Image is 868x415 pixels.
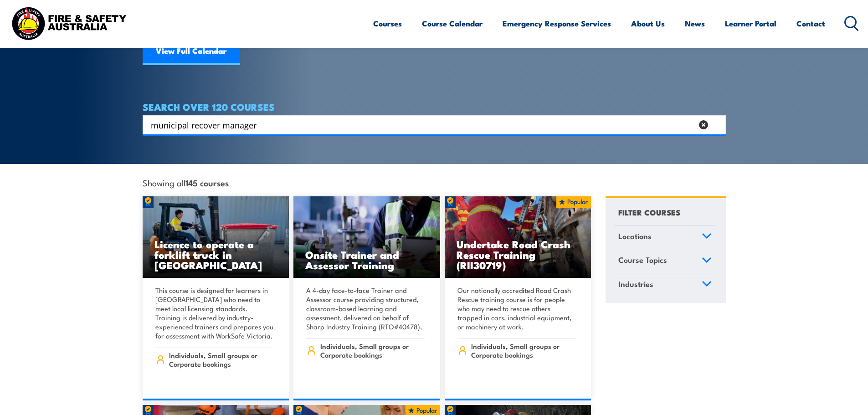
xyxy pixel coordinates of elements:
[154,239,277,270] h3: Licence to operate a forklift truck in [GEOGRAPHIC_DATA]
[155,286,274,340] p: This course is designed for learners in [GEOGRAPHIC_DATA] who need to meet local licensing standa...
[445,196,591,278] a: Undertake Road Crash Rescue Training (RII30719)
[618,278,653,290] span: Industries
[796,11,825,36] a: Contact
[373,11,402,36] a: Courses
[618,254,667,266] span: Course Topics
[422,11,483,36] a: Course Calendar
[143,102,726,112] h4: SEARCH OVER 120 COURSES
[143,196,289,278] img: Licence to operate a forklift truck Training
[631,11,665,36] a: About Us
[306,286,425,331] p: A 4-day face-to-face Trainer and Assessor course providing structured, classroom-based learning a...
[185,176,229,189] strong: 145 courses
[151,118,693,132] input: Search input
[293,196,440,278] img: Safety For Leaders
[457,239,580,270] h3: Undertake Road Crash Rescue Training (RII30719)
[614,225,716,249] a: Locations
[305,249,428,270] h3: Onsite Trainer and Assessor Training
[153,118,695,131] form: Search form
[471,342,575,359] span: Individuals, Small groups or Corporate bookings
[457,286,576,331] p: Our nationally accredited Road Crash Rescue training course is for people who may need to rescue ...
[143,196,289,278] a: Licence to operate a forklift truck in [GEOGRAPHIC_DATA]
[143,178,229,187] span: Showing all
[614,273,716,297] a: Industries
[710,118,723,131] button: Search magnifier button
[725,11,776,36] a: Learner Portal
[503,11,611,36] a: Emergency Response Services
[320,342,425,359] span: Individuals, Small groups or Corporate bookings
[169,351,273,368] span: Individuals, Small groups or Corporate bookings
[445,196,591,278] img: Road Crash Rescue Training
[685,11,705,36] a: News
[618,230,652,242] span: Locations
[614,249,716,273] a: Course Topics
[293,196,440,278] a: Onsite Trainer and Assessor Training
[143,38,240,65] a: View Full Calendar
[618,206,680,218] h4: FILTER COURSES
